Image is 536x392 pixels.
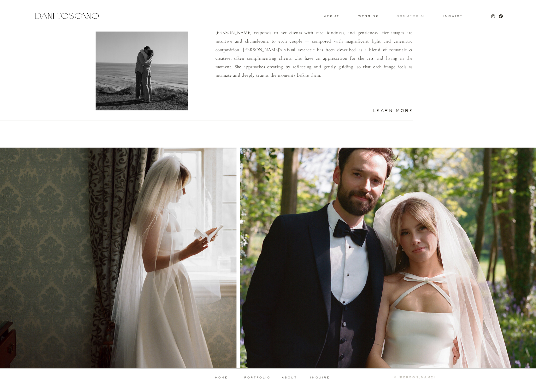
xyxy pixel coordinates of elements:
[310,376,330,379] a: inquire
[215,28,413,99] p: [PERSON_NAME] responds to her clients with ease, kindness, and gentleness. Her images are intuiti...
[206,376,237,379] a: home
[367,376,435,379] a: © [PERSON_NAME]
[443,15,463,18] a: Inquire
[242,376,273,379] a: portfolio
[215,9,372,15] h3: Leading with warmth,
[394,376,435,379] b: © [PERSON_NAME]
[397,15,426,17] a: commercial
[324,15,338,17] a: About
[358,109,414,112] a: Learn More
[282,376,299,379] a: about
[358,15,379,17] a: wedding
